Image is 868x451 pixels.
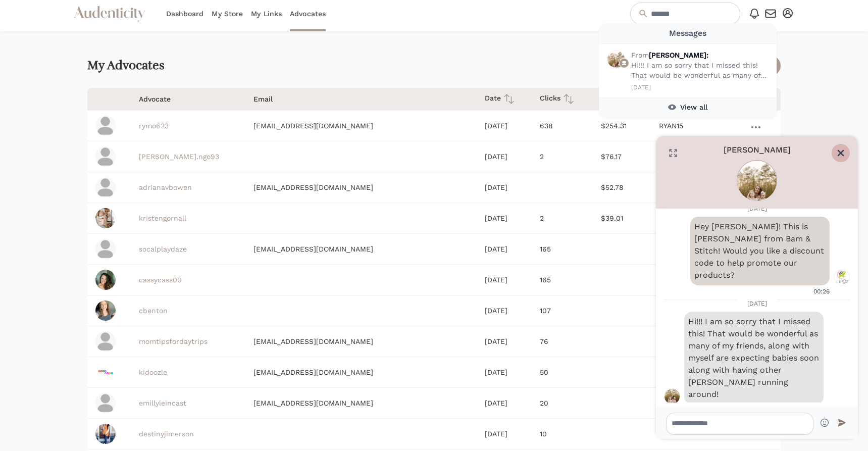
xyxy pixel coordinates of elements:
img: Colorful%20Cute%20Toys%20Store%20Logo.png [95,362,116,382]
a: cassycass00 [139,276,182,284]
td: [EMAIL_ADDRESS][DOMAIN_NAME] [245,357,476,388]
span: [PERSON_NAME]: [649,51,708,59]
td: 638 [532,111,593,141]
td: [DATE] [477,357,532,388]
td: [DATE] [477,111,532,141]
td: [EMAIL_ADDRESS][DOMAIN_NAME] [245,234,476,265]
p: Hi!!! I am so sorry that I missed this! That would be wonderful as many of my friends, along with... [631,60,773,80]
td: $254.31 [593,111,651,141]
div: From [631,50,773,80]
img: image_picker_24164AA7-4865-48DF-A931-2177CCDDFA7A-756-00000006314B7A28.jpg [607,50,625,68]
img: profile_placeholder-31ad5683cba438d506de2ca55e5b7fef2797a66a93674dffcf12fdfc4190be5e.png [95,116,116,136]
td: 2 [532,141,593,172]
img: IMG_5546.jpeg [95,270,116,290]
td: [DATE] [477,295,532,326]
div: View all [668,102,707,112]
td: [EMAIL_ADDRESS][DOMAIN_NAME] [245,111,476,141]
td: [DATE] [477,326,532,357]
img: profile_placeholder-31ad5683cba438d506de2ca55e5b7fef2797a66a93674dffcf12fdfc4190be5e.png [95,331,116,352]
td: 50 [532,357,593,388]
td: 10 [532,419,593,449]
span: RYAN15 [659,122,683,130]
a: rymo623 [139,122,169,130]
img: IMG_6510.jpeg [95,208,116,228]
img: profile_placeholder-31ad5683cba438d506de2ca55e5b7fef2797a66a93674dffcf12fdfc4190be5e.png [95,393,116,413]
div: Messages [599,23,777,43]
td: [DATE] [477,203,532,234]
a: emillyleincast [139,399,186,407]
td: 2 [532,203,593,234]
img: profile_placeholder-31ad5683cba438d506de2ca55e5b7fef2797a66a93674dffcf12fdfc4190be5e.png [95,239,116,259]
td: [EMAIL_ADDRESS][DOMAIN_NAME] [245,326,476,357]
div: Date [485,93,524,105]
p: [DATE] [737,299,777,308]
img: profile_placeholder-31ad5683cba438d506de2ca55e5b7fef2797a66a93674dffcf12fdfc4190be5e.png [95,177,116,197]
td: [DATE] [477,234,532,265]
a: From[PERSON_NAME]: Hi!!! I am so sorry that I missed this! That would be wonderful as many of my ... [599,44,777,97]
td: [DATE] [477,141,532,172]
a: kristengornall [139,214,186,222]
a: kidoozle [139,368,167,376]
img: <span class="translation_missing" title="translation missing: en.chat_messages.chat_message.profi... [834,269,850,285]
td: 165 [532,234,593,265]
img: <span class="translation_missing" title="translation missing: en.chat_rooms.room.profile_picture"... [737,161,777,201]
p: [DATE] [737,205,777,213]
td: 165 [532,265,593,295]
a: socalplaydaze [139,245,187,253]
p: Hey [PERSON_NAME]! This is [PERSON_NAME] from Bam & Stitch! Would you like a discount code to hel... [694,221,826,281]
td: [EMAIL_ADDRESS][DOMAIN_NAME] [245,388,476,419]
td: 76 [532,326,593,357]
td: 107 [532,295,593,326]
td: [EMAIL_ADDRESS][DOMAIN_NAME] [245,172,476,203]
span: [PERSON_NAME] [724,144,791,156]
td: [DATE] [477,265,532,295]
td: [DATE] [477,419,532,449]
img: IMG_9628.jpeg [95,424,116,444]
a: destinyjimerson [139,430,194,438]
img: IMG_2547_jpg.JPG [95,300,116,321]
img: profile_placeholder-31ad5683cba438d506de2ca55e5b7fef2797a66a93674dffcf12fdfc4190be5e.png [95,146,116,167]
th: Advocate [131,88,246,111]
td: [DATE] [477,172,532,203]
img: <span class="translation_missing" title="translation missing: en.chat_messages.chat_message.profi... [664,388,680,405]
p: 00:26 [664,287,830,295]
a: momtipsfordaytrips [139,337,208,345]
td: [DATE] [477,388,532,419]
a: [PERSON_NAME].ngo93 [139,153,219,161]
a: adrianavbowen [139,183,192,191]
a: cbenton [139,307,168,315]
td: $52.78 [593,172,651,203]
a: View all [599,97,777,118]
button: Close [832,144,850,162]
span: translation missing: en.retailers.advocates.table.headers.email [253,95,273,103]
p: Hi!!! I am so sorry that I missed this! That would be wonderful as many of my friends, along with... [688,316,820,400]
td: $76.17 [593,141,651,172]
td: $39.01 [593,203,651,234]
h2: My Advocates [87,59,165,73]
div: Clicks [540,93,585,105]
div: [DATE] [631,83,773,91]
td: 20 [532,388,593,419]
